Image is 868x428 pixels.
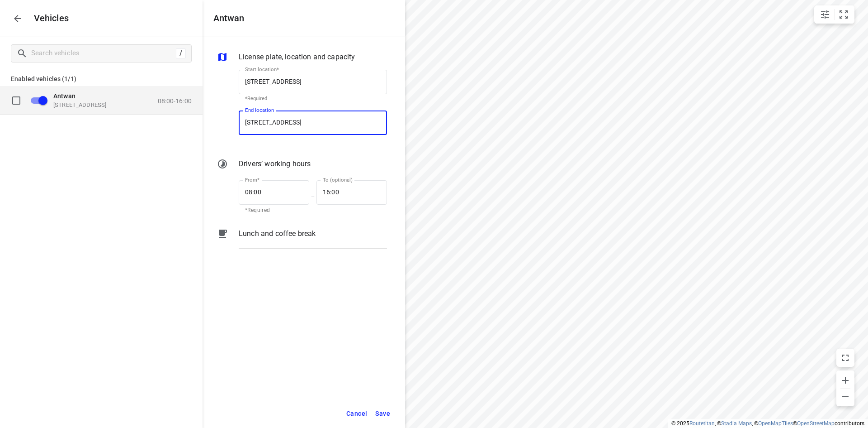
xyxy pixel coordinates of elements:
[25,91,48,109] span: Disable
[342,404,371,423] button: Cancel
[239,52,355,63] p: License plate, location and capacity
[239,159,311,169] p: Drivers’ working hours
[217,228,387,255] div: Lunch and coffee break
[213,13,244,24] h5: Antwan
[27,13,69,24] p: Vehicles
[53,92,75,99] span: Antwan
[346,408,367,419] span: Cancel
[375,408,390,419] span: Save
[721,420,752,427] a: Stadia Maps
[245,96,381,101] p: *Required
[239,228,316,239] p: Lunch and coffee break
[814,5,854,24] div: small contained button group
[835,5,853,24] button: Fit zoom
[217,159,387,171] div: Drivers’ working hours
[671,420,864,427] li: © 2025 , © , © © contributors
[758,420,793,427] a: OpenMapTiles
[158,97,192,104] p: 08:00-16:00
[245,206,303,215] p: *Required
[797,420,835,427] a: OpenStreetMap
[31,46,176,60] input: Search vehicles
[689,420,715,427] a: Routetitan
[53,101,144,108] p: [STREET_ADDRESS]
[371,404,394,423] button: Save
[309,193,316,200] p: —
[176,48,186,58] div: /
[217,52,387,64] div: License plate, location and capacity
